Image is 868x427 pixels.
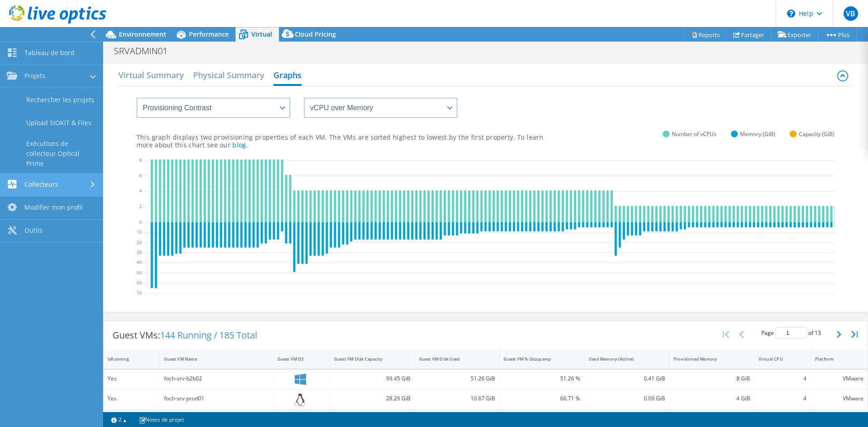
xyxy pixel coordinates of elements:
[139,172,142,178] text: 6
[759,394,807,404] div: 4
[274,66,302,86] h2: Graphs
[775,327,807,339] input: jump to page
[759,374,807,384] div: 4
[844,6,858,21] span: VB
[334,374,410,384] div: 99.45 GiB
[674,374,750,384] div: 8 GiB
[818,28,857,42] a: Plus
[139,218,142,225] text: 0
[110,46,182,56] h1: SRVADMIN01
[815,394,863,404] div: VMware
[787,9,795,18] svg: \n
[108,374,156,384] div: Yes
[108,394,156,404] div: Yes
[232,141,246,149] a: blog
[740,129,775,139] span: Memory (GiB)
[761,327,821,339] span: Page of
[815,374,863,384] div: VMware
[160,329,257,341] span: 144 Running / 185 Total
[589,374,665,384] div: 0.41 GiB
[799,129,835,139] span: Capacity (GiB)
[589,356,654,362] div: Used Memory (Active)
[118,66,184,84] h2: Virtual Summary
[672,129,717,139] span: Number of vCPUs
[726,28,771,42] a: Partager
[278,356,315,362] div: Guest VM OS
[504,356,569,362] div: Guest VM % Occupancy
[137,279,142,286] text: 60
[139,156,142,163] text: 8
[815,356,853,362] div: Platform
[815,329,821,337] span: 13
[589,394,665,404] div: 0.09 GiB
[419,394,495,404] div: 10.67 GiB
[164,356,258,362] div: Guest VM Name
[504,374,580,384] div: 51.26 %
[419,374,495,384] div: 51.26 GiB
[251,30,272,38] span: Virtual
[105,414,133,425] a: 2
[295,30,336,38] span: Cloud Pricing
[684,28,727,42] a: Reports
[164,374,269,384] div: foch-srv-b2b02
[674,394,750,404] div: 4 GiB
[137,289,142,296] text: 70
[334,356,400,362] div: Guest VM Disk Capacity
[104,321,266,349] div: Guest VMs:
[504,394,580,404] div: 66.71 %
[189,30,229,38] span: Performance
[137,259,142,265] text: 40
[108,356,145,362] div: IsRunning
[419,356,485,362] div: Guest VM Disk Used
[139,203,142,209] text: 2
[137,269,142,275] text: 50
[119,30,166,38] span: Environnement
[759,356,796,362] div: Virtual CPU
[674,356,739,362] div: Provisioned Memory
[132,414,190,425] a: Notes de projet
[193,66,264,84] h2: Physical Summary
[334,394,410,404] div: 28.29 GiB
[137,229,142,235] text: 10
[137,249,142,255] text: 30
[139,188,142,194] text: 4
[137,239,142,245] text: 20
[137,133,543,149] p: This graph displays two provisioning properties of each VM. The VMs are sorted highest to lowest ...
[771,28,818,42] a: Exporter
[164,394,269,404] div: foch-srv-prod01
